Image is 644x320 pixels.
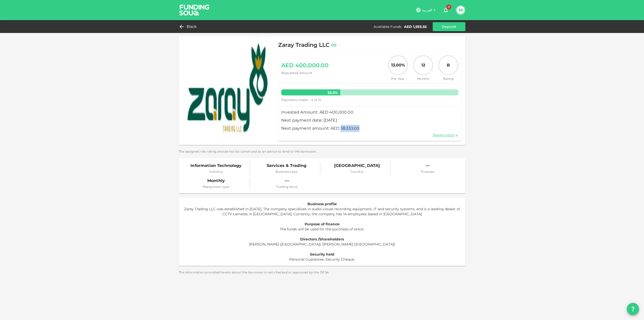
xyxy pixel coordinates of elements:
[281,61,329,70] span: AED 400,000.00
[334,162,380,169] span: [GEOGRAPHIC_DATA]
[334,169,380,174] span: Country
[281,70,329,76] span: Requested amount
[627,303,639,315] button: question
[281,109,458,116] span: Invested Amount: AED 400,000.00
[278,40,330,50] span: Zaray Trading LLC
[183,201,461,222] p: Zaray Trading LLC was established in [DATE]. The company specializes in audio-visual recording eq...
[179,149,465,154] span: The assigned risk rating should not be construed as an advice to lend to the borrower.
[433,22,465,31] button: Deposit
[276,184,297,189] span: Trading since
[179,270,465,275] span: The information provided herein about the borrower is not checked or approved by the DFSA
[281,125,458,132] span: Next payment amount: AED 38,333.00
[446,5,451,10] span: 0
[203,184,230,189] span: Repayment type
[421,62,425,68] span: 12
[388,76,408,81] span: Per Year
[183,242,461,247] p: [PERSON_NAME] ([GEOGRAPHIC_DATA]) /[PERSON_NAME] ([GEOGRAPHIC_DATA])
[447,62,450,68] span: B
[300,237,319,241] strong: Directors /
[305,222,340,226] strong: Purpose of finance
[276,177,297,184] span: ---
[310,252,334,257] strong: Security held
[190,169,242,174] span: Industry
[281,90,340,95] p: 33.3 %
[319,237,344,241] strong: Shareholders
[281,117,458,124] span: Next payment date: [DATE]
[413,76,433,81] span: Months
[374,24,402,29] div: Available Funds :
[267,169,307,174] span: Business type
[422,8,432,12] span: العربية
[183,252,461,262] p: Personal Guarantee, Security Cheque.
[441,5,451,15] button: 0
[179,36,274,145] img: Marketplace Logo
[433,133,458,137] a: Repayments
[457,6,464,14] button: M
[421,169,434,174] span: Purpose
[203,177,230,184] span: Monthly
[307,202,337,206] strong: Business profile
[183,222,461,232] p: The funds will be used for the purchase of stock.
[281,97,321,102] span: Payments made: : 4 of 12
[187,23,197,30] span: Back
[391,62,405,68] span: 13.00%
[404,24,427,29] div: AED 1,593.55
[190,162,242,169] span: Information Technology
[438,76,458,81] span: Rating
[267,162,307,169] span: Services & Trading
[421,162,434,169] span: ---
